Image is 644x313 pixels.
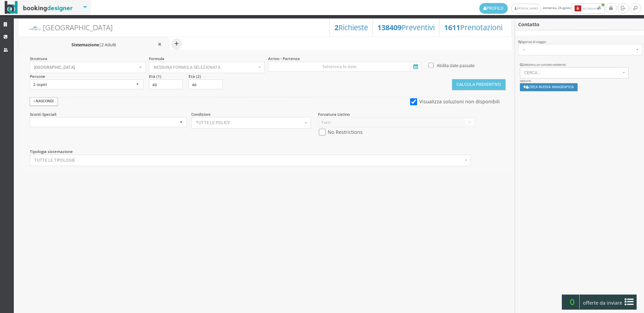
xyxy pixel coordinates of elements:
span: 0 [565,295,580,309]
span: offerte da inviare [581,298,625,308]
b: 6 [575,5,581,11]
span: Cerca... [524,70,621,75]
div: Agenzia di viaggio: [518,40,641,44]
button: 6Notifiche [572,3,605,14]
a: [PERSON_NAME] [511,4,541,13]
span: -- [523,47,635,52]
button: Crea nuova anagrafica [520,83,578,91]
button: Cerca... [520,67,629,79]
a: Profilo [479,3,508,14]
span: domenica, 24 agosto [479,3,605,14]
div: Seleziona un contatto esistente: [520,63,640,67]
div: oppure: [515,63,644,96]
img: BookingDesigner.com [5,1,73,14]
button: -- [518,44,642,55]
b: Contatto [518,21,539,28]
